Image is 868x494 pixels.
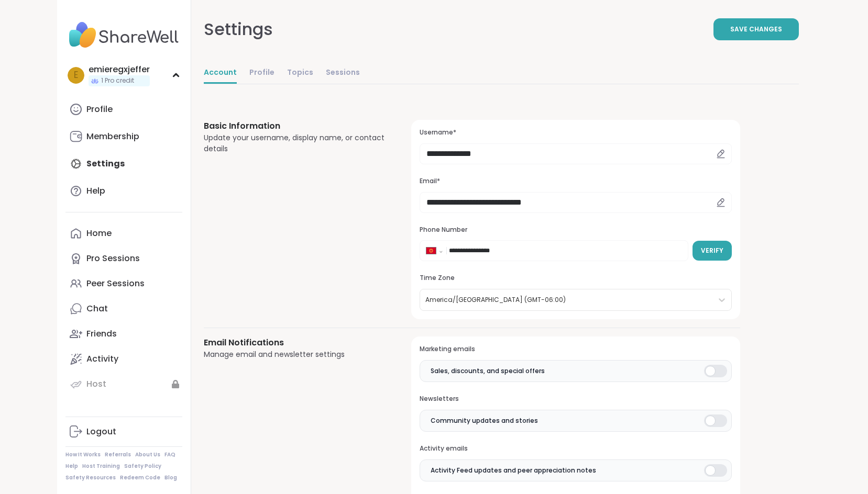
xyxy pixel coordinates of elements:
div: Profile [86,104,113,115]
a: Referrals [105,451,131,458]
a: Safety Resources [65,474,116,481]
a: Home [65,221,182,246]
a: Help [65,463,78,470]
div: Home [86,228,112,239]
a: Activity [65,346,182,372]
button: Save Changes [713,18,799,40]
div: Settings [204,17,273,42]
a: Chat [65,296,182,321]
a: Friends [65,321,182,346]
a: Redeem Code [120,474,160,481]
span: Activity Feed updates and peer appreciation notes [431,466,596,475]
div: Friends [86,328,117,340]
h3: Email* [420,177,731,186]
a: Profile [65,97,182,122]
a: Logout [65,419,182,444]
div: Update your username, display name, or contact details [204,132,387,154]
a: Blog [164,474,177,481]
div: Activity [86,353,118,365]
h3: Basic Information [204,120,387,132]
div: Manage email and newsletter settings [204,349,387,360]
img: ShareWell Nav Logo [65,17,182,53]
a: Sessions [326,63,360,84]
span: Verify [701,246,723,255]
div: Pro Sessions [86,253,140,264]
span: 1 Pro credit [101,76,134,85]
span: Community updates and stories [431,416,538,425]
h3: Marketing emails [420,345,731,354]
div: Chat [86,303,108,315]
a: Membership [65,124,182,149]
a: Host Training [82,463,120,470]
a: Host [65,372,182,397]
a: FAQ [164,451,175,458]
a: Safety Policy [124,463,161,470]
a: Peer Sessions [65,271,182,296]
a: Topics [287,63,313,84]
div: Peer Sessions [86,278,145,289]
button: Verify [693,241,732,261]
div: Host [86,378,106,390]
h3: Email Notifications [204,336,387,349]
h3: Username* [420,128,731,137]
div: Logout [86,426,116,437]
a: Pro Sessions [65,246,182,271]
h3: Activity emails [420,444,731,453]
div: emieregxjeffer [89,64,150,75]
a: How It Works [65,451,101,458]
div: Help [86,185,105,197]
a: Profile [249,63,274,84]
span: e [74,69,78,82]
div: Membership [86,131,139,142]
span: Sales, discounts, and special offers [431,366,545,376]
h3: Phone Number [420,226,731,234]
a: Account [204,63,237,84]
h3: Time Zone [420,274,731,283]
a: About Us [135,451,160,458]
h3: Newsletters [420,395,731,403]
span: Save Changes [730,25,782,34]
a: Help [65,178,182,204]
